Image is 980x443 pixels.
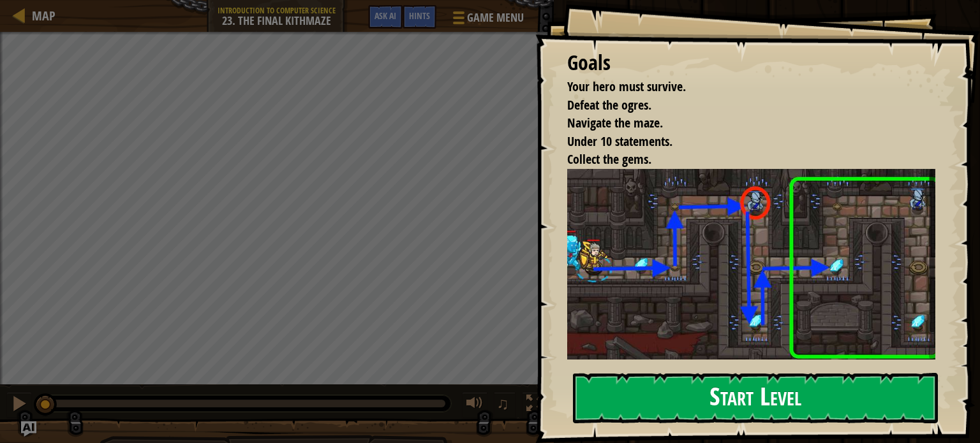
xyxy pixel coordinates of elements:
[551,150,932,169] li: Collect the gems.
[567,150,651,168] span: Collect the gems.
[551,78,932,96] li: Your hero must survive.
[32,7,56,24] span: Map
[567,48,935,78] div: Goals
[522,392,547,418] button: Toggle fullscreen
[567,169,945,361] img: The final kithmaze
[551,133,932,151] li: Under 10 statements.
[375,10,396,22] span: Ask AI
[551,114,932,133] li: Navigate the maze.
[368,5,403,29] button: Ask AI
[573,373,938,423] button: Start Level
[567,78,686,95] span: Your hero must survive.
[409,10,430,22] span: Hints
[26,7,56,24] a: Map
[462,392,487,418] button: Adjust volume
[551,96,932,115] li: Defeat the ogres.
[567,133,672,150] span: Under 10 statements.
[6,392,32,418] button: Ctrl + P: Pause
[443,5,531,35] button: Game Menu
[496,394,509,413] span: ♫
[494,392,516,418] button: ♫
[567,96,651,113] span: Defeat the ogres.
[567,114,663,131] span: Navigate the maze.
[21,421,36,437] button: Ask AI
[467,10,524,26] span: Game Menu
